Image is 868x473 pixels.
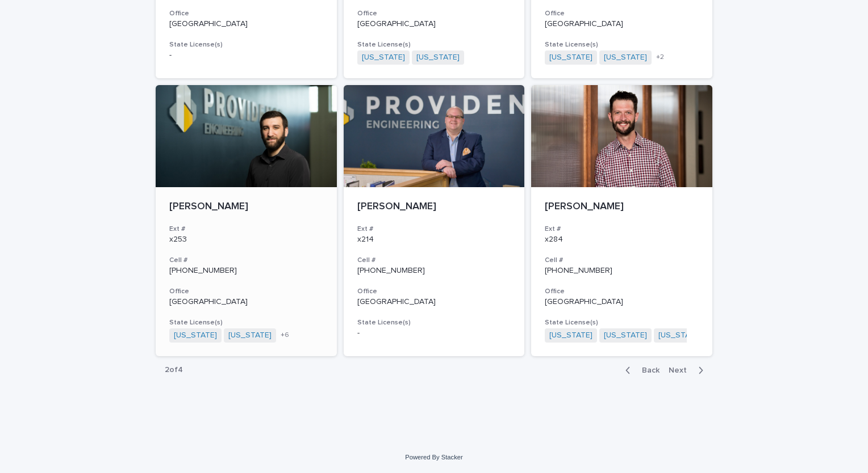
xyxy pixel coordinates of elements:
h3: Ext # [357,225,511,234]
a: [PHONE_NUMBER] [545,267,612,274]
h3: Cell # [169,256,323,265]
a: x284 [545,235,563,243]
button: Back [616,365,664,375]
p: - [169,50,323,60]
a: x253 [169,235,187,243]
a: [US_STATE] [604,53,647,62]
a: [US_STATE] [416,53,460,62]
p: [GEOGRAPHIC_DATA] [357,297,511,307]
p: [GEOGRAPHIC_DATA] [545,19,699,29]
h3: Office [169,9,323,18]
h3: Office [545,287,699,296]
span: Back [635,366,660,374]
h3: State License(s) [169,40,323,49]
h3: State License(s) [169,318,323,327]
a: [PHONE_NUMBER] [169,267,237,274]
a: [PERSON_NAME]Ext #x284Cell #[PHONE_NUMBER]Office[GEOGRAPHIC_DATA]State License(s)[US_STATE] [US_S... [531,85,712,356]
button: Next [664,365,712,375]
h3: Cell # [545,256,699,265]
span: + 6 [281,332,289,339]
h3: Ext # [169,225,323,234]
h3: State License(s) [357,318,511,327]
a: [PERSON_NAME]Ext #x253Cell #[PHONE_NUMBER]Office[GEOGRAPHIC_DATA]State License(s)[US_STATE] [US_S... [156,85,337,356]
p: [GEOGRAPHIC_DATA] [169,19,323,29]
p: [PERSON_NAME] [357,201,511,213]
a: [US_STATE] [228,331,272,340]
a: [US_STATE] [174,331,217,340]
h3: Office [545,9,699,18]
h3: Office [169,287,323,296]
a: [PERSON_NAME]Ext #x214Cell #[PHONE_NUMBER]Office[GEOGRAPHIC_DATA]State License(s)- [344,85,525,356]
span: Next [669,366,694,374]
p: [GEOGRAPHIC_DATA] [169,297,323,307]
a: [US_STATE] [362,53,405,62]
a: [US_STATE] [604,331,647,340]
a: [US_STATE] [658,331,702,340]
h3: Ext # [545,225,699,234]
h3: Office [357,287,511,296]
p: - [357,328,511,338]
a: [US_STATE] [549,331,592,340]
a: [PHONE_NUMBER] [357,267,425,274]
p: [GEOGRAPHIC_DATA] [545,297,699,307]
h3: State License(s) [545,318,699,327]
p: [GEOGRAPHIC_DATA] [357,19,511,29]
a: Powered By Stacker [405,454,462,461]
p: [PERSON_NAME] [169,201,323,213]
h3: Office [357,9,511,18]
p: 2 of 4 [156,356,192,384]
h3: State License(s) [545,40,699,49]
h3: State License(s) [357,40,511,49]
span: + 2 [656,54,664,61]
a: [US_STATE] [549,53,592,62]
p: [PERSON_NAME] [545,201,699,213]
h3: Cell # [357,256,511,265]
a: x214 [357,235,374,243]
